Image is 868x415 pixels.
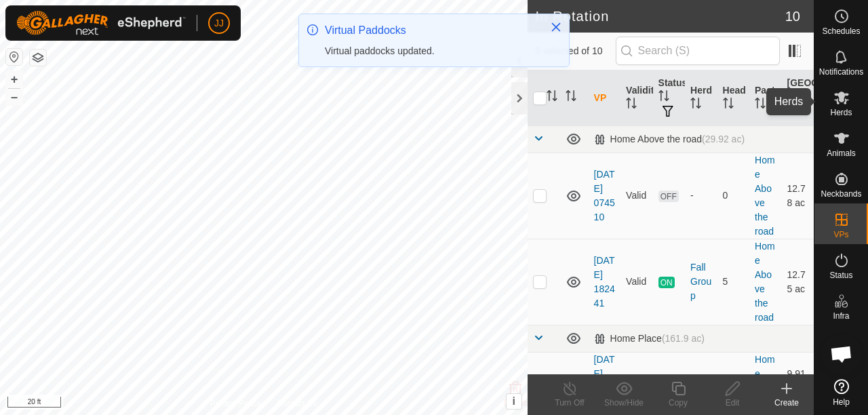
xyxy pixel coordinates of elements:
[658,277,675,288] span: ON
[787,106,798,117] p-sorticon: Activate to sort
[829,271,852,279] span: Status
[702,134,745,144] span: (29.92 ac)
[782,239,814,325] td: 12.75 ac
[594,333,705,344] div: Home Place
[685,71,717,126] th: Herd
[547,18,566,37] button: Close
[594,354,615,408] a: [DATE] 081642
[536,44,616,58] span: 0 selected of 10
[690,100,701,111] p-sorticon: Activate to sort
[717,71,749,126] th: Head
[705,397,759,409] div: Edit
[616,37,780,65] input: Search (S)
[690,260,711,303] div: Fall Group
[594,169,615,222] a: [DATE] 074510
[723,100,734,111] p-sorticon: Activate to sort
[759,397,814,409] div: Create
[325,22,536,39] div: Virtual Paddocks
[749,71,781,126] th: Pasture
[717,352,749,410] td: 0
[662,333,705,344] span: (161.9 ac)
[785,6,800,26] span: 10
[542,397,597,409] div: Turn Off
[30,50,46,66] button: Map Layers
[210,397,261,410] a: Privacy Policy
[717,239,749,325] td: 5
[658,92,669,103] p-sorticon: Activate to sort
[822,27,860,35] span: Schedules
[755,155,775,237] a: Home Above the road
[755,100,766,111] p-sorticon: Activate to sort
[507,394,521,409] button: i
[690,189,711,203] div: -
[620,71,652,126] th: Validity
[819,68,863,76] span: Notifications
[782,71,814,126] th: [GEOGRAPHIC_DATA] Area
[833,312,849,320] span: Infra
[658,191,679,202] span: OFF
[325,44,536,58] div: Virtual paddocks updated.
[6,49,22,65] button: Reset Map
[833,398,850,406] span: Help
[16,11,186,35] img: Gallagher Logo
[755,241,775,323] a: Home Above the road
[782,352,814,410] td: 9.91 ac
[653,71,685,126] th: Status
[717,153,749,239] td: 0
[597,397,651,409] div: Show/Hide
[651,397,705,409] div: Copy
[821,190,861,198] span: Neckbands
[827,149,856,157] span: Animals
[755,354,775,408] a: Home Place
[782,153,814,239] td: 12.78 ac
[814,374,868,412] a: Help
[536,8,785,24] h2: In Rotation
[594,255,615,309] a: [DATE] 182441
[620,239,652,325] td: Valid
[620,352,652,410] td: Valid
[830,108,852,117] span: Herds
[821,334,862,374] div: Open chat
[277,397,317,410] a: Contact Us
[6,71,22,87] button: +
[214,16,224,31] span: JJ
[512,395,515,407] span: i
[6,89,22,105] button: –
[626,100,637,111] p-sorticon: Activate to sort
[833,231,848,239] span: VPs
[547,92,557,103] p-sorticon: Activate to sort
[594,134,745,145] div: Home Above the road
[589,71,620,126] th: VP
[566,92,576,103] p-sorticon: Activate to sort
[620,153,652,239] td: Valid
